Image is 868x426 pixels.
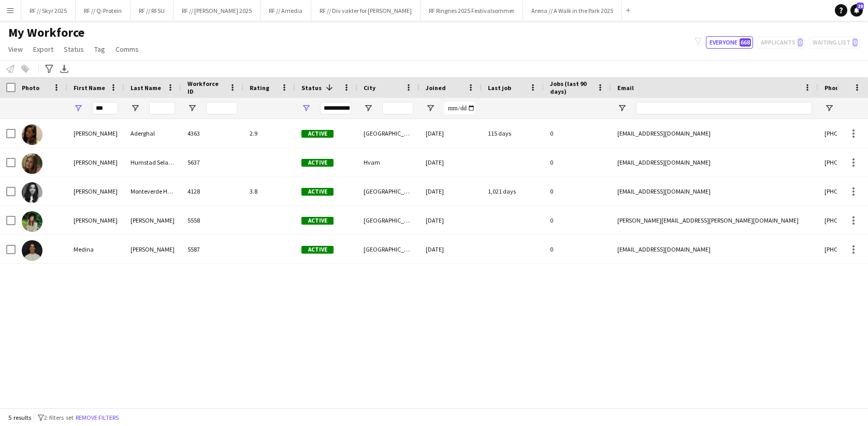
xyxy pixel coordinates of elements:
input: Email Filter Input [636,102,812,114]
button: Open Filter Menu [617,104,627,113]
span: Last job [488,84,511,92]
span: Joined [426,84,446,92]
button: Open Filter Menu [301,104,311,113]
span: My Workforce [8,25,84,40]
div: 2.9 [243,119,295,148]
div: 5637 [181,148,243,177]
span: 28 [857,3,864,9]
input: Workforce ID Filter Input [206,102,237,114]
span: Active [301,217,334,225]
div: 0 [544,206,611,234]
div: Hvam [357,148,419,177]
div: 5558 [181,206,243,234]
a: Tag [90,42,109,56]
div: [DATE] [419,206,482,234]
div: 3.8 [243,177,295,205]
span: First Name [74,84,105,92]
div: Medina [67,235,124,263]
input: Last Name Filter Input [149,102,175,114]
div: 4128 [181,177,243,205]
button: RF // Amedia [261,1,311,21]
div: Humstad Seland [124,148,181,177]
button: Remove filters [74,412,121,423]
span: Email [617,84,634,92]
span: Last Name [131,84,161,92]
button: RF // RFSU [131,1,173,21]
button: RF // Q-Protein [76,1,131,21]
span: Workforce ID [187,80,225,95]
button: Open Filter Menu [824,104,834,113]
div: [DATE] [419,119,482,148]
div: [EMAIL_ADDRESS][DOMAIN_NAME] [611,177,818,205]
div: Aderghal [124,119,181,148]
div: [DATE] [419,148,482,177]
div: [PERSON_NAME] [67,206,124,234]
span: View [8,45,23,54]
div: [EMAIL_ADDRESS][DOMAIN_NAME] [611,235,818,263]
div: 0 [544,177,611,205]
img: Dina Talmoen Emanuelsen [22,211,42,232]
div: [EMAIL_ADDRESS][DOMAIN_NAME] [611,148,818,177]
button: Open Filter Menu [426,104,435,113]
a: Comms [111,42,143,56]
div: Monteverde Haakonsen [124,177,181,205]
button: RF // Skyr 2025 [21,1,76,21]
span: Rating [250,84,269,92]
div: [DATE] [419,177,482,205]
div: [PERSON_NAME] [124,235,181,263]
button: Open Filter Menu [131,104,140,113]
div: 0 [544,148,611,177]
span: Status [301,84,322,92]
button: Open Filter Menu [364,104,373,113]
span: Tag [94,45,105,54]
span: 2 filters set [44,414,74,421]
button: Arena // A Walk in the Park 2025 [523,1,622,21]
a: View [4,42,27,56]
div: 0 [544,119,611,148]
div: [GEOGRAPHIC_DATA] [357,206,419,234]
input: Joined Filter Input [444,102,475,114]
div: 4363 [181,119,243,148]
a: Status [60,42,88,56]
button: RF // [PERSON_NAME] 2025 [173,1,261,21]
img: Medina Aslan [22,240,42,261]
span: Active [301,159,334,167]
div: 5587 [181,235,243,263]
img: Dina Aderghal [22,124,42,145]
span: Active [301,188,334,196]
div: 115 days [482,119,544,148]
button: Open Filter Menu [187,104,197,113]
span: Phone [824,84,843,92]
div: [GEOGRAPHIC_DATA] [357,177,419,205]
div: [PERSON_NAME] [67,119,124,148]
span: Active [301,246,334,254]
input: City Filter Input [382,102,413,114]
span: Jobs (last 90 days) [550,80,592,95]
img: Dina Humstad Seland [22,153,42,174]
span: Status [64,45,84,54]
img: Dina Monteverde Haakonsen [22,182,42,203]
div: [PERSON_NAME] [67,177,124,205]
span: Photo [22,84,39,92]
button: Open Filter Menu [74,104,83,113]
div: 0 [544,235,611,263]
span: Export [33,45,53,54]
div: [PERSON_NAME] [67,148,124,177]
div: [GEOGRAPHIC_DATA] [357,235,419,263]
div: [PERSON_NAME][EMAIL_ADDRESS][PERSON_NAME][DOMAIN_NAME] [611,206,818,234]
input: First Name Filter Input [92,102,118,114]
a: 28 [850,4,863,17]
div: [EMAIL_ADDRESS][DOMAIN_NAME] [611,119,818,148]
button: RF // Div vakter for [PERSON_NAME] [311,1,421,21]
div: [DATE] [419,235,482,263]
span: Comms [115,45,139,54]
app-action-btn: Export XLSX [58,63,70,75]
button: Everyone668 [706,36,753,49]
span: City [364,84,375,92]
app-action-btn: Advanced filters [43,63,55,75]
div: 1,021 days [482,177,544,205]
a: Export [29,42,57,56]
button: RF Ringnes 2025 Festivalsommer [421,1,523,21]
span: Active [301,130,334,138]
span: 668 [740,38,751,47]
